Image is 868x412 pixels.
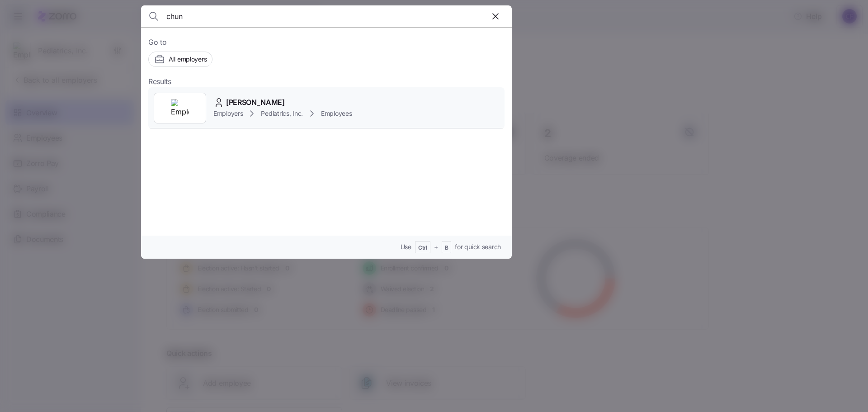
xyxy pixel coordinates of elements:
span: for quick search [455,242,501,251]
span: Go to [148,37,505,48]
span: All employers [169,55,207,64]
span: Results [148,76,171,87]
span: + [434,242,438,251]
span: Pediatrics, Inc. [261,109,303,118]
span: Employers [213,109,243,118]
span: Use [401,242,411,251]
span: B [445,244,448,252]
img: Employer logo [171,99,189,117]
span: Ctrl [418,244,427,252]
span: Employees [321,109,352,118]
button: All employers [148,52,212,67]
span: [PERSON_NAME] [226,97,285,108]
